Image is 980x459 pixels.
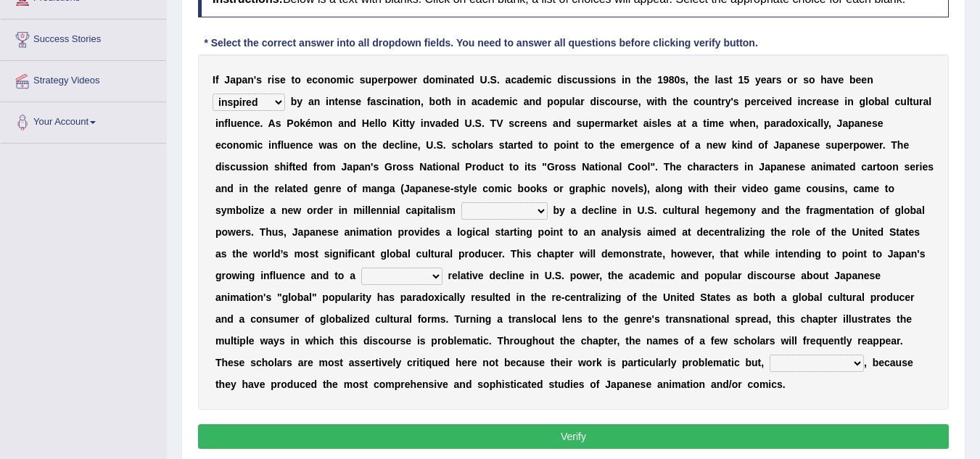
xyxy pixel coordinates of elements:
b: o [295,74,301,86]
b: t [459,74,463,86]
b: o [408,96,415,107]
b: c [348,74,354,86]
b: . [472,117,475,129]
b: h [640,74,646,86]
b: t [657,96,661,107]
b: e [751,96,757,107]
b: t [403,117,406,129]
b: m [311,117,320,129]
b: n [529,96,535,107]
b: 1 [657,74,663,86]
b: c [572,74,578,86]
b: y [297,96,302,107]
b: c [312,74,318,86]
b: d [350,117,357,129]
b: s [611,74,617,86]
b: l [865,96,868,107]
b: P [287,117,293,129]
b: a [827,74,833,86]
b: S [475,117,482,129]
b: m [604,117,613,129]
b: p [764,117,770,129]
b: o [294,117,300,129]
b: l [715,74,718,86]
b: c [514,117,520,129]
b: e [628,117,634,129]
b: c [895,96,901,107]
b: d [441,117,448,129]
b: v [775,96,781,107]
b: i [772,96,775,107]
b: n [314,96,321,107]
b: r [772,74,775,86]
b: r [794,74,797,86]
b: n [329,96,335,107]
b: a [338,117,344,129]
b: l [657,117,660,129]
b: n [800,96,807,107]
b: s [723,74,729,86]
b: o [611,96,617,107]
b: i [596,96,599,107]
b: ' [254,74,256,86]
b: a [524,96,530,107]
b: m [435,74,444,86]
b: I [213,74,215,86]
b: g [859,96,865,107]
b: o [809,74,815,86]
b: n [867,74,873,86]
b: c [382,96,387,107]
b: i [654,96,657,107]
b: d [786,96,792,107]
b: n [242,117,249,129]
b: s [567,74,572,86]
b: o [868,96,875,107]
a: Success Stories [1,20,166,56]
b: 1 [738,74,744,86]
b: d [590,96,597,107]
b: s [577,117,582,129]
b: t [729,74,733,86]
b: a [230,74,236,86]
b: e [462,74,468,86]
b: o [429,74,436,86]
b: a [371,96,376,107]
b: e [660,117,666,129]
b: c [760,96,766,107]
b: a [242,74,248,86]
b: . [497,74,500,86]
b: i [421,117,424,129]
b: a [472,96,477,107]
b: l [378,117,381,129]
b: u [231,117,237,129]
b: s [803,74,809,86]
b: c [249,117,255,129]
b: s [276,117,281,129]
b: . [482,117,485,129]
b: e [378,74,384,86]
b: f [215,74,219,86]
b: l [928,96,931,107]
b: s [776,74,782,86]
b: n [218,117,225,129]
b: e [369,117,375,129]
b: u [582,117,589,129]
b: i [271,74,274,86]
b: o [393,74,400,86]
b: s [256,74,262,86]
b: t [634,117,638,129]
b: o [598,74,604,86]
a: Strategy Videos [1,61,166,97]
b: e [682,96,688,107]
b: s [666,117,672,129]
b: S [490,74,497,86]
b: e [744,117,749,129]
b: r [812,96,816,107]
b: c [546,74,552,86]
b: e [704,74,709,86]
b: e [338,96,344,107]
b: l [572,96,575,107]
b: l [907,96,910,107]
b: r [623,96,627,107]
b: n [390,96,397,107]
